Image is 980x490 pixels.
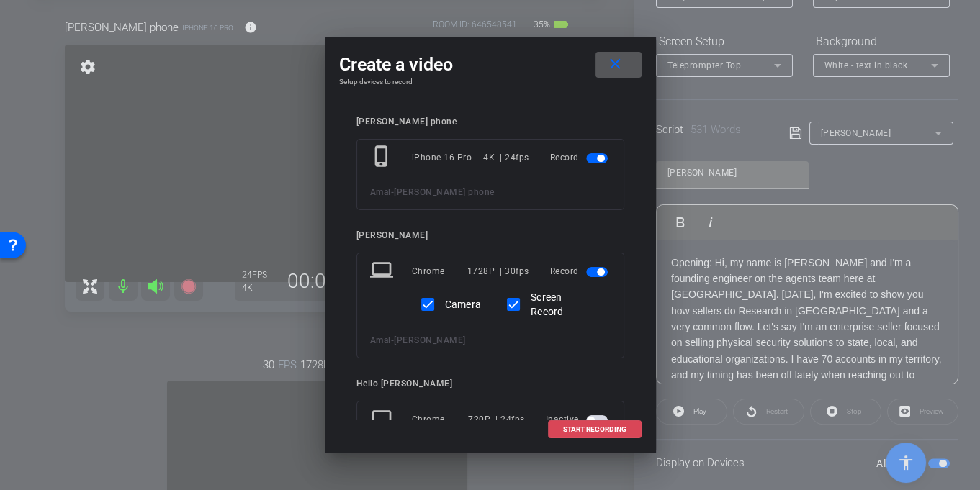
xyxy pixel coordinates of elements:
div: Inactive [546,407,611,432]
div: 1728P | 30fps [467,258,529,284]
mat-icon: phone_iphone [370,145,396,171]
span: [PERSON_NAME] [394,335,466,345]
div: [PERSON_NAME] [356,230,624,241]
div: Record [550,145,611,171]
div: Create a video [339,52,642,78]
div: Chrome [412,407,469,432]
div: iPhone 16 Pro [412,145,484,171]
mat-icon: laptop [370,258,396,284]
label: Screen Record [528,290,593,319]
mat-icon: laptop [370,407,396,432]
div: 4K | 24fps [483,145,529,171]
label: Camera [442,297,482,312]
span: Amal [370,187,391,197]
span: START RECORDING [563,426,626,433]
span: [PERSON_NAME] phone [394,187,495,197]
mat-icon: close [606,55,624,73]
div: Record [550,258,611,284]
h4: Setup devices to record [339,78,642,86]
div: Chrome [412,258,467,284]
div: Hello [PERSON_NAME] [356,378,624,389]
div: [PERSON_NAME] phone [356,117,624,127]
span: Amal [370,335,391,345]
div: 720P | 24fps [468,407,525,432]
button: START RECORDING [548,420,642,438]
span: - [391,335,395,345]
span: - [391,187,395,197]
